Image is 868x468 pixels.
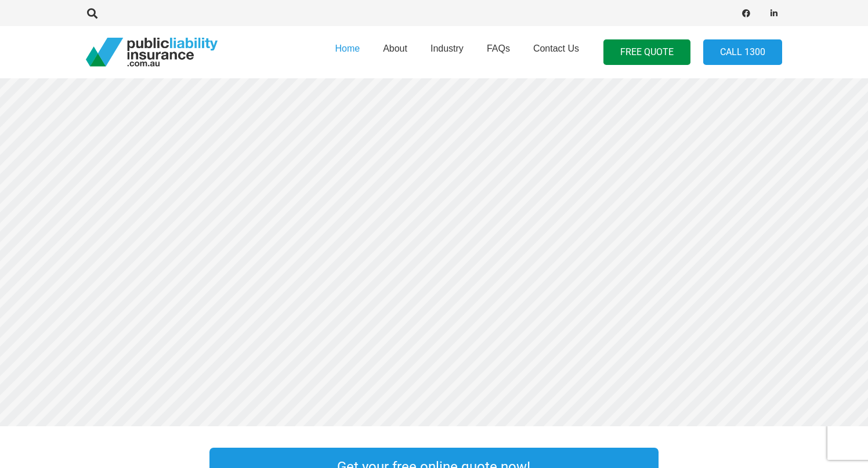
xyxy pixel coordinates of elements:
a: Search [81,8,104,19]
a: FREE QUOTE [603,39,690,66]
a: pli_logotransparent [86,38,218,67]
a: Call 1300 [703,39,782,66]
span: FAQs [487,43,510,53]
a: Contact Us [522,23,591,82]
a: About [371,23,419,82]
a: Facebook [738,5,754,21]
span: Industry [431,43,464,53]
span: Home [335,43,360,53]
a: FAQs [475,23,522,82]
a: Home [323,23,371,82]
span: Contact Us [533,43,579,53]
a: LinkedIn [766,5,782,21]
span: About [383,43,407,53]
a: Industry [419,23,475,82]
